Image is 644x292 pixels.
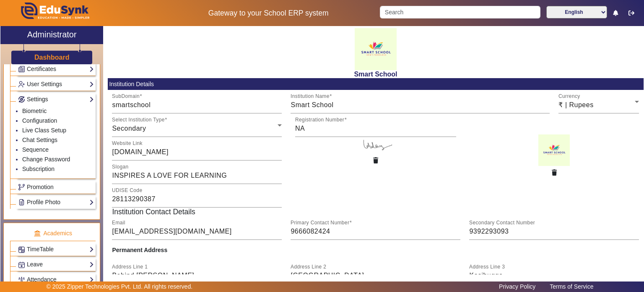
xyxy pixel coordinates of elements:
mat-label: Institution Name [291,94,330,99]
a: Terms of Service [545,281,597,292]
mat-label: Slogan [112,164,129,170]
h3: Dashboard [34,53,70,61]
input: Primary Contact Number [291,226,460,237]
a: Live Class Setup [22,127,66,134]
img: academic.png [34,230,41,237]
input: Slogan [112,171,282,181]
input: Address Line 3 [469,271,639,281]
mat-label: Select Institution Type [112,117,165,123]
span: ₹ | Rupees [558,101,593,108]
mat-label: Email [112,220,125,226]
mat-card-header: Institution Details [108,78,644,90]
span: Secondary [112,125,146,132]
mat-label: UDISE Code [112,188,142,193]
input: Email [112,226,282,237]
h5: Gateway to your School ERP system [166,9,371,18]
input: Website Link [112,147,282,157]
input: Address Line 2 [291,271,460,281]
a: Dashboard [34,53,70,62]
input: Institution Name [291,100,550,110]
mat-label: Address Line 2 [291,264,326,270]
mat-label: Address Line 3 [469,264,505,270]
a: Configuration [22,117,57,124]
span: Promotion [27,184,54,190]
input: Secondary Contact Number [469,226,639,237]
a: Subscription [22,166,55,172]
a: Biometric [22,108,47,114]
h5: Institution Contact Details [108,208,644,216]
b: Permanent Address [112,247,167,253]
mat-label: Address Line 1 [112,264,148,270]
mat-label: Registration Number [295,117,344,123]
p: Academics [10,229,96,238]
input: Registration Number [295,124,456,134]
h2: Administrator [27,29,77,39]
mat-label: Currency [558,94,580,99]
img: d9bc1511-b1a7-4aa3-83e2-8cd3cb1b8778 [538,134,570,166]
input: UDISE Code [112,194,282,204]
input: Search [380,6,540,18]
input: SubDomain [112,100,282,110]
a: Change Password [22,156,70,163]
img: Branchoperations.png [18,184,25,190]
mat-label: Secondary Contact Number [469,220,535,226]
mat-label: Primary Contact Number [291,220,349,226]
p: © 2025 Zipper Technologies Pvt. Ltd. All rights reserved. [47,282,193,291]
mat-label: SubDomain [112,94,140,99]
a: Privacy Policy [495,281,540,292]
mat-label: Website Link [112,141,143,146]
input: Address Line 1 [112,271,282,281]
a: Chat Settings [22,137,57,143]
img: d922dc0c-dc9f-4c53-84eb-d5074bdb784f [351,137,401,153]
h2: Smart School [108,70,644,78]
a: Promotion [18,182,94,192]
a: Administrator [0,26,103,44]
a: Sequence [22,146,49,153]
img: d9bc1511-b1a7-4aa3-83e2-8cd3cb1b8778 [355,28,397,70]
